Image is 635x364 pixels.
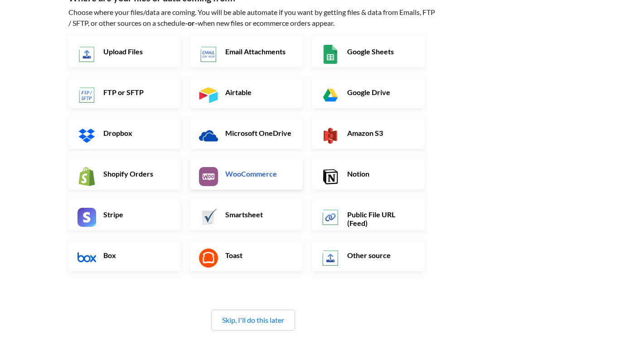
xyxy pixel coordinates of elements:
[345,129,416,137] h6: Amazon S3
[312,77,425,108] a: Google Drive
[190,199,303,230] a: Smartsheet
[223,129,294,137] h6: Microsoft OneDrive
[68,239,181,271] a: Box
[312,158,425,190] a: Notion
[78,249,97,268] img: Box App & API
[78,45,97,64] img: Upload Files App & API
[68,117,181,149] a: Dropbox
[321,208,340,227] img: Public File URL App & API
[223,47,294,56] h6: Email Attachments
[185,19,198,27] b: -or-
[190,36,303,67] a: Email Attachments
[345,169,416,178] h6: Notion
[101,169,172,178] h6: Shopify Orders
[68,158,181,190] a: Shopify Orders
[68,7,438,29] p: Choose where your files/data are coming. You will be able automate if you want by getting files &...
[101,129,172,137] h6: Dropbox
[101,210,172,219] h6: Stripe
[312,199,425,230] a: Public File URL (Feed)
[199,126,218,145] img: Microsoft OneDrive App & API
[190,239,303,271] a: Toast
[68,199,181,230] a: Stripe
[321,126,340,145] img: Amazon S3 App & API
[199,249,218,268] img: Toast App & API
[223,251,294,259] h6: Toast
[101,88,172,96] h6: FTP or SFTP
[78,86,97,105] img: FTP or SFTP App & API
[312,36,425,67] a: Google Sheets
[223,210,294,219] h6: Smartsheet
[190,77,303,108] a: Airtable
[68,77,181,108] a: FTP or SFTP
[199,208,218,227] img: Smartsheet App & API
[345,88,416,96] h6: Google Drive
[199,86,218,105] img: Airtable App & API
[78,208,97,227] img: Stripe App & API
[321,45,340,64] img: Google Sheets App & API
[101,251,172,259] h6: Box
[223,169,294,178] h6: WooCommerce
[199,167,218,186] img: WooCommerce App & API
[590,319,624,353] iframe: Drift Widget Chat Controller
[312,239,425,271] a: Other source
[78,126,97,145] img: Dropbox App & API
[101,47,172,56] h6: Upload Files
[312,117,425,149] a: Amazon S3
[190,117,303,149] a: Microsoft OneDrive
[345,210,416,227] h6: Public File URL (Feed)
[321,86,340,105] img: Google Drive App & API
[321,249,340,268] img: Other Source App & API
[222,316,284,324] a: Skip, I'll do this later
[321,167,340,186] img: Notion App & API
[199,45,218,64] img: Email New CSV or XLSX File App & API
[68,36,181,67] a: Upload Files
[345,251,416,259] h6: Other source
[190,158,303,190] a: WooCommerce
[345,47,416,56] h6: Google Sheets
[78,167,97,186] img: Shopify App & API
[223,88,294,96] h6: Airtable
